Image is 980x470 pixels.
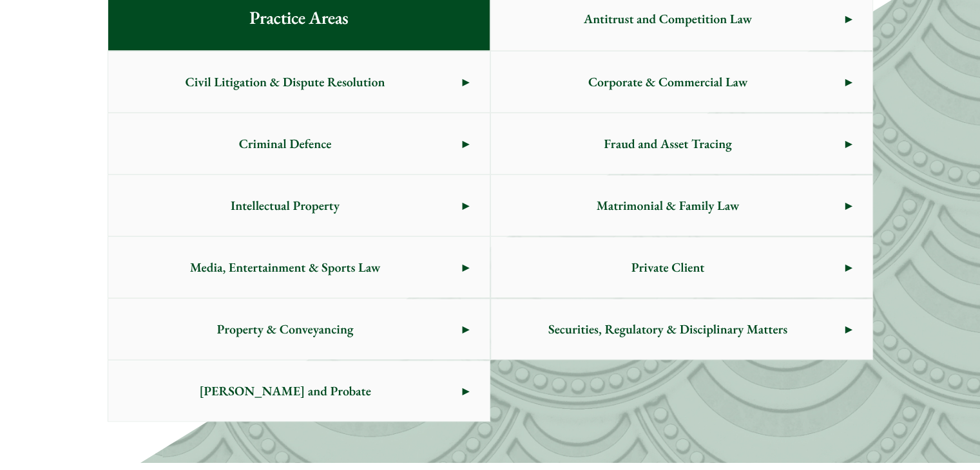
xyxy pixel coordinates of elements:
span: Civil Litigation & Dispute Resolution [108,52,463,112]
span: Corporate & Commercial Law [491,52,845,112]
span: Matrimonial & Family Law [491,175,845,236]
span: Fraud and Asset Tracing [491,113,845,174]
span: Private Client [491,237,845,297]
a: Corporate & Commercial Law [491,52,872,112]
span: Media, Entertainment & Sports Law [108,237,463,297]
span: [PERSON_NAME] and Probate [108,361,463,421]
span: Criminal Defence [108,113,463,174]
a: Civil Litigation & Dispute Resolution [108,52,490,112]
span: Intellectual Property [108,175,463,236]
a: Media, Entertainment & Sports Law [108,237,490,297]
a: [PERSON_NAME] and Probate [108,361,490,421]
span: Securities, Regulatory & Disciplinary Matters [491,299,845,359]
a: Private Client [491,237,872,297]
a: Intellectual Property [108,175,490,236]
a: Fraud and Asset Tracing [491,113,872,174]
a: Securities, Regulatory & Disciplinary Matters [491,299,872,359]
a: Property & Conveyancing [108,299,490,359]
span: Property & Conveyancing [108,299,463,359]
a: Matrimonial & Family Law [491,175,872,236]
a: Criminal Defence [108,113,490,174]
